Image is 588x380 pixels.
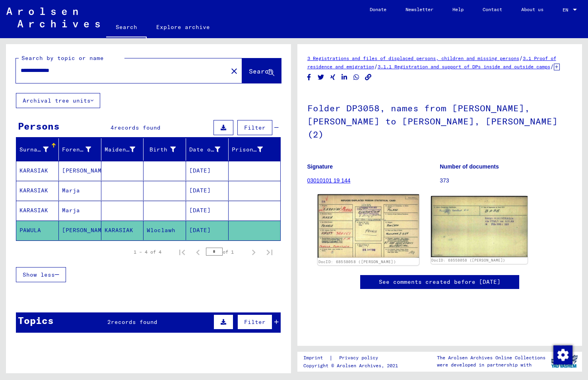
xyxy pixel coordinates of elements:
[549,351,579,371] img: yv_logo.png
[111,124,114,131] span: 4
[18,119,60,133] div: Persons
[305,72,313,82] button: Share on Facebook
[553,345,572,364] img: Change consent
[550,63,554,70] span: /
[16,138,59,161] mat-header-cell: Nachname
[105,146,144,153] font: Maiden name
[563,7,571,13] span: EN
[190,244,206,260] button: Previous page
[19,143,58,156] div: Surname
[189,143,230,156] div: Date of birth
[237,314,272,330] button: Filter
[189,146,236,153] font: Date of birth
[237,120,272,135] button: Filter
[364,72,373,82] button: Copy link
[16,201,59,220] mat-cell: KARASIAK
[62,146,91,153] font: Forename
[374,63,378,70] span: /
[59,181,101,200] mat-cell: Marja
[232,143,273,156] div: Prisoner #
[329,354,333,362] font: |
[317,72,325,82] button: Share on Twitter
[333,354,388,362] a: Privacy policy
[114,124,161,131] span: records found
[378,64,550,70] a: 3.1.1 Registration and support of DPs inside and outside camps
[59,221,101,240] mat-cell: [PERSON_NAME]
[431,196,528,257] img: 002.jpg
[111,318,157,326] span: records found
[174,244,190,260] button: First page
[303,354,329,362] a: Imprint
[186,201,229,220] mat-cell: [DATE]
[186,221,229,240] mat-cell: [DATE]
[307,177,351,184] a: 03010101 19 144
[307,90,572,151] h1: Folder DP3058, names from [PERSON_NAME], [PERSON_NAME] to [PERSON_NAME], [PERSON_NAME] (2)
[340,72,349,82] button: Share on LinkedIn
[437,354,545,361] p: The Arolsen Archives Online Collections
[105,143,146,156] div: Maiden name
[229,66,239,76] mat-icon: close
[226,63,242,79] button: Clear
[246,244,262,260] button: Next page
[307,163,333,170] b: Signature
[107,318,111,326] span: 2
[229,138,280,161] mat-header-cell: Prisoner #
[16,221,59,240] mat-cell: PAWULA
[223,249,234,255] font: of 1
[440,176,572,185] p: 373
[232,146,268,153] font: Prisoner #
[440,163,499,170] b: Number of documents
[186,138,229,161] mat-header-cell: Geburtsdatum
[16,161,59,180] mat-cell: KARASIAK
[16,93,100,108] button: Archival tree units
[23,97,91,104] font: Archival tree units
[303,362,398,369] p: Copyright © Arolsen Archives, 2021
[59,138,101,161] mat-header-cell: Vorname
[553,345,572,364] div: Change consent
[19,146,45,153] font: Surname
[106,17,147,38] a: Search
[6,8,100,27] img: Arolsen_neg.svg
[437,361,545,368] p: were developed in partnership with
[149,146,167,153] font: Birth
[307,55,519,61] a: 3 Registrations and files of displaced persons, children and missing persons
[16,267,66,282] button: Show less
[186,181,229,200] mat-cell: [DATE]
[244,318,266,326] span: Filter
[21,54,104,62] mat-label: Search by topic or name
[352,72,361,82] button: Share on WhatsApp
[62,143,101,156] div: Forename
[101,221,144,240] mat-cell: KARASIAK
[101,138,144,161] mat-header-cell: Geburtsname
[242,58,281,83] button: Search
[244,124,266,131] span: Filter
[249,67,273,75] span: Search
[134,248,161,256] div: 1 – 4 of 4
[59,161,101,180] mat-cell: [PERSON_NAME]
[144,138,186,161] mat-header-cell: Geburt‏
[147,17,219,37] a: Explore archive
[318,260,396,264] a: DocID: 68558058 ([PERSON_NAME])
[317,194,419,258] img: 001.jpg
[16,181,59,200] mat-cell: KARASIAK
[519,54,523,62] span: /
[379,278,501,286] a: See comments created before [DATE]
[147,143,186,156] div: Birth
[431,258,505,262] a: DocID: 68558058 ([PERSON_NAME])
[59,201,101,220] mat-cell: Marja
[144,221,186,240] mat-cell: Wloclawh
[329,72,337,82] button: Share on Xing
[186,161,229,180] mat-cell: [DATE]
[262,244,278,260] button: Last page
[23,271,55,278] span: Show less
[18,313,54,328] div: Topics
